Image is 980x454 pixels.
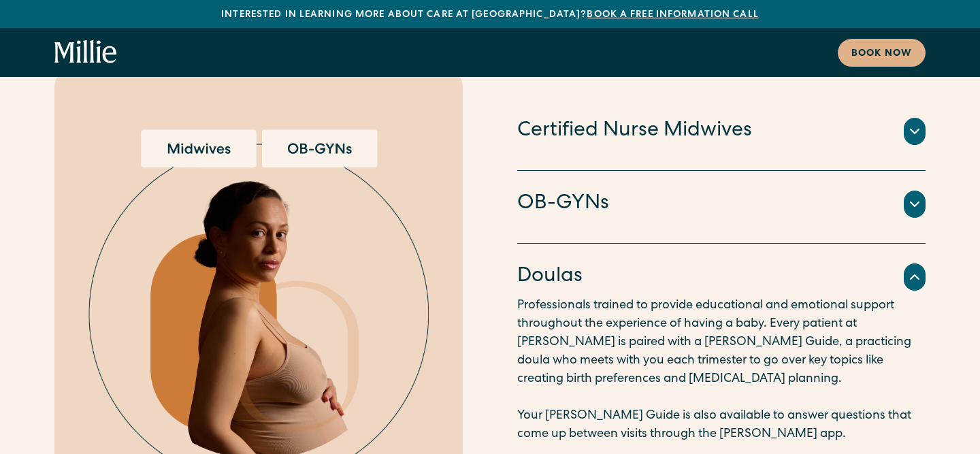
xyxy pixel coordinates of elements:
[517,297,926,444] p: Professionals trained to provide educational and emotional support throughout the experience of h...
[587,10,758,20] a: Book a free information call
[54,40,117,65] a: home
[838,39,926,67] a: Book now
[517,263,583,291] h4: Doulas
[517,117,752,146] h4: Certified Nurse Midwives
[517,190,609,218] h4: OB-GYNs
[851,47,912,61] div: Book now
